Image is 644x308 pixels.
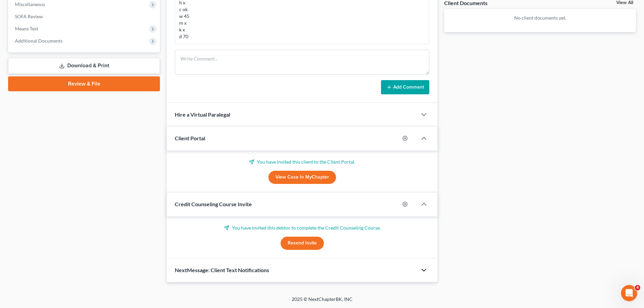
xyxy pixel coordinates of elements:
[281,237,324,250] button: Resend Invite
[635,285,640,290] span: 4
[381,80,429,94] button: Add Comment
[129,296,515,308] div: 2025 © NextChapterBK, INC
[8,58,160,74] a: Download & Print
[15,1,45,7] span: Miscellaneous
[9,10,160,23] a: SOFA Review
[15,26,38,31] span: Means Test
[450,15,630,21] p: No client documents yet.
[175,135,205,141] span: Client Portal
[616,0,633,5] a: View All
[15,14,43,19] span: SOFA Review
[175,201,252,207] span: Credit Counseling Course Invite
[175,111,230,118] span: Hire a Virtual Paralegal
[621,285,637,301] iframe: Intercom live chat
[175,224,429,231] p: You have invited this debtor to complete the Credit Counseling Course.
[8,76,160,91] a: Review & File
[15,38,63,44] span: Additional Documents
[175,267,269,273] span: NextMessage: Client Text Notifications
[268,171,336,184] a: View Case in MyChapter
[175,159,429,165] p: You have invited this client to the Client Portal.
